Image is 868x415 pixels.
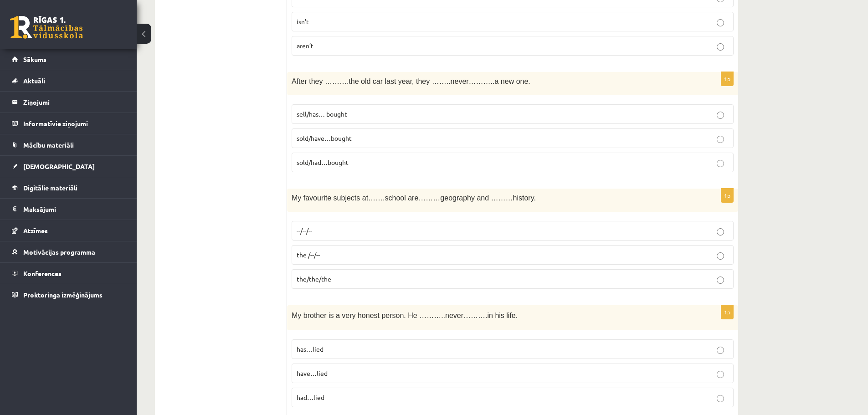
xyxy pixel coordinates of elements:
span: My brother is a very honest person. He ………..never……….in his life. [292,312,518,319]
span: After they ……….the old car last year, they ……..never………..a new one. [292,77,530,85]
p: 1p [721,188,734,203]
span: Aktuāli [23,77,45,85]
input: the /--/-- [717,252,724,260]
span: aren’t [297,41,313,50]
a: Mācību materiāli [12,134,125,155]
span: have…lied [297,369,328,377]
a: [DEMOGRAPHIC_DATA] [12,156,125,177]
input: sell/has… bought [717,112,724,119]
a: Ziņojumi [12,92,125,113]
input: sold/had…bought [717,160,724,167]
span: Digitālie materiāli [23,184,77,192]
a: Motivācijas programma [12,241,125,262]
span: has…lied [297,345,324,353]
span: the/the/the [297,275,331,283]
input: --/--/-- [717,228,724,236]
input: isn’t [717,19,724,26]
a: Konferences [12,263,125,284]
a: Maksājumi [12,199,125,220]
span: [DEMOGRAPHIC_DATA] [23,162,95,170]
a: Atzīmes [12,220,125,241]
span: Sākums [23,55,46,63]
input: aren’t [717,43,724,51]
a: Aktuāli [12,70,125,91]
input: had…lied [717,395,724,402]
span: isn’t [297,17,309,26]
input: have…lied [717,371,724,378]
span: the /--/-- [297,251,320,259]
a: Proktoringa izmēģinājums [12,284,125,305]
span: sold/have…bought [297,134,352,142]
p: 1p [721,72,734,86]
span: sell/has… bought [297,110,347,118]
span: Mācību materiāli [23,141,74,149]
p: 1p [721,305,734,319]
a: Informatīvie ziņojumi [12,113,125,134]
span: sold/had…bought [297,158,349,166]
a: Sākums [12,49,125,70]
span: My favourite subjects at…….school are………geography and ………history. [292,194,536,202]
span: --/--/-- [297,226,312,235]
input: has…lied [717,347,724,354]
input: the/the/the [717,277,724,284]
span: had…lied [297,393,324,401]
legend: Ziņojumi [23,92,125,113]
span: Konferences [23,269,62,277]
span: Motivācijas programma [23,248,95,256]
legend: Maksājumi [23,199,125,220]
span: Proktoringa izmēģinājums [23,291,103,299]
legend: Informatīvie ziņojumi [23,113,125,134]
input: sold/have…bought [717,136,724,143]
a: Digitālie materiāli [12,177,125,198]
a: Rīgas 1. Tālmācības vidusskola [10,16,83,39]
span: Atzīmes [23,226,48,235]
